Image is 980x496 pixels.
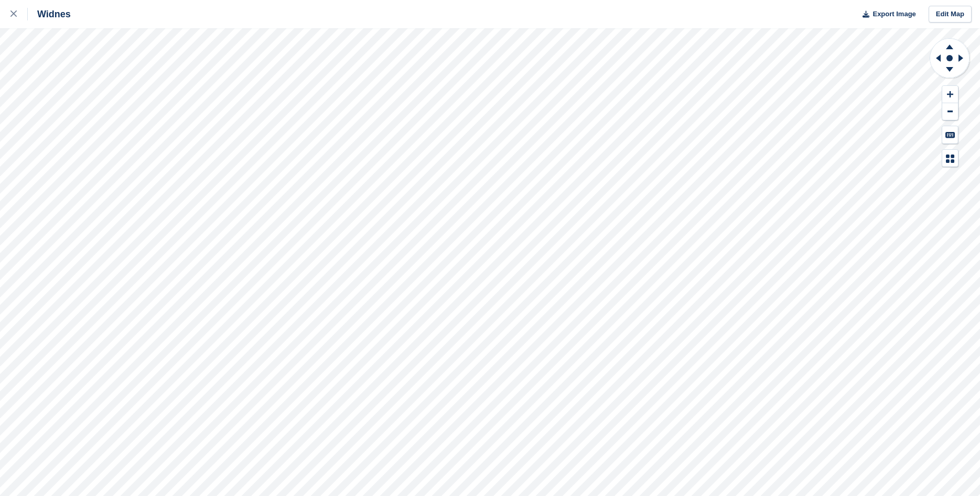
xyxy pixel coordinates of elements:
[873,9,916,19] span: Export Image
[942,126,958,144] button: Keyboard Shortcuts
[856,6,916,23] button: Export Image
[942,103,958,120] button: Zoom Out
[942,86,958,103] button: Zoom In
[942,150,958,167] button: Map Legend
[929,6,972,23] a: Edit Map
[28,8,71,20] div: Widnes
